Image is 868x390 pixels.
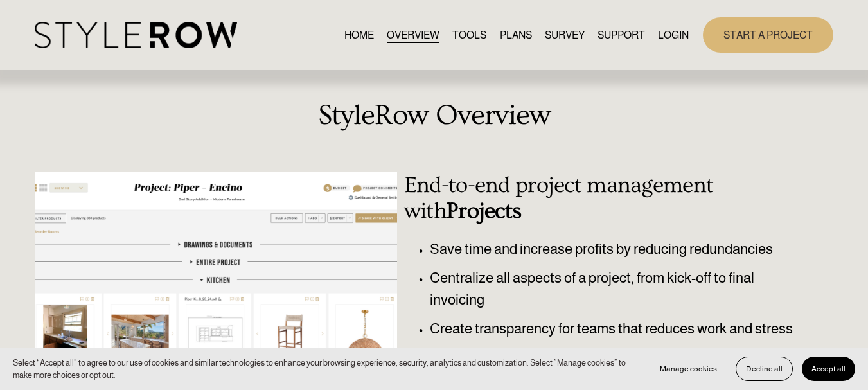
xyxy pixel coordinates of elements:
span: Decline all [746,364,783,373]
a: START A PROJECT [703,17,833,53]
a: HOME [344,26,374,44]
strong: Projects [447,198,521,224]
span: Manage cookies [660,364,717,373]
span: Accept all [811,364,846,373]
p: Select “Accept all” to agree to our use of cookies and similar technologies to enhance your brows... [13,357,637,381]
h2: StyleRow Overview [35,100,833,132]
button: Decline all [736,357,793,381]
a: SURVEY [545,26,585,44]
button: Manage cookies [650,357,727,381]
p: Centralize all aspects of a project, from kick-off to final invoicing [430,267,800,310]
p: Create transparency for teams that reduces work and stress [430,318,800,340]
a: OVERVIEW [387,26,439,44]
p: Save time and increase profits by reducing redundancies [430,238,800,260]
img: StyleRow [35,22,237,48]
a: folder dropdown [598,26,645,44]
a: PLANS [500,26,532,44]
a: TOOLS [452,26,486,44]
button: Accept all [802,357,855,381]
span: SUPPORT [598,28,645,43]
a: LOGIN [658,26,689,44]
h3: End-to-end project management with [404,172,800,224]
